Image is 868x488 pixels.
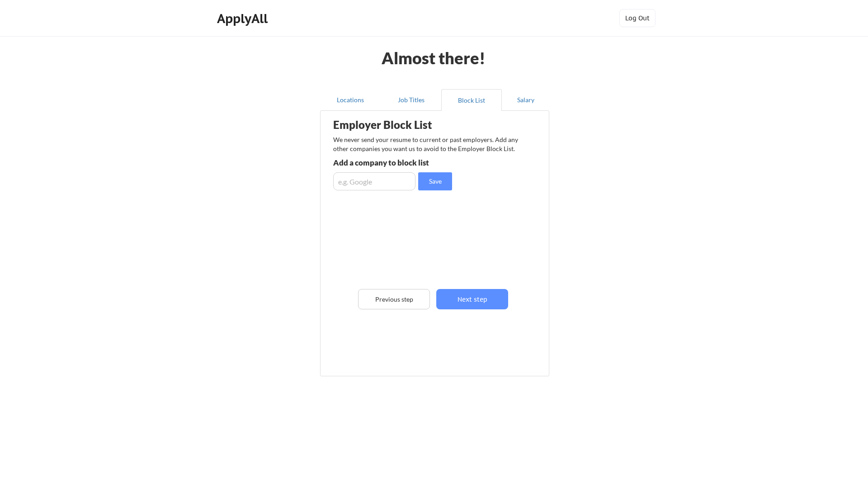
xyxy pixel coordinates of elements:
[441,89,502,111] button: Block List
[217,11,270,26] div: ApplyAll
[502,89,549,111] button: Salary
[619,9,656,27] button: Log Out
[418,172,452,190] button: Save
[370,50,496,66] div: Almost there!
[333,172,415,190] input: e.g. Google
[333,135,524,153] div: We never send your resume to current or past employers. Add any other companies you want us to av...
[333,119,475,130] div: Employer Block List
[436,289,508,309] button: Next step
[333,159,466,166] div: Add a company to block list
[358,289,430,309] button: Previous step
[381,89,441,111] button: Job Titles
[320,89,381,111] button: Locations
